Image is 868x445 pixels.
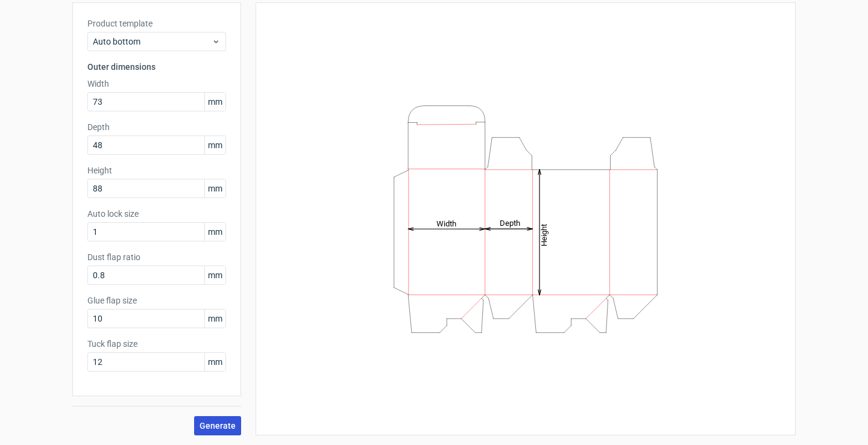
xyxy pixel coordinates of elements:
label: Glue flap size [87,294,226,307]
span: mm [204,93,225,111]
span: Generate [200,422,236,430]
span: mm [204,136,225,154]
span: mm [204,310,225,328]
label: Product template [87,17,226,30]
label: Tuck flap size [87,338,226,350]
tspan: Height [539,223,549,246]
span: mm [204,223,225,241]
button: Generate [194,416,241,435]
label: Dust flap ratio [87,251,226,263]
label: Auto lock size [87,208,226,220]
label: Height [87,164,226,176]
tspan: Depth [500,219,520,228]
span: mm [204,353,225,371]
span: mm [204,266,225,284]
label: Width [87,78,226,90]
tspan: Width [436,219,456,228]
label: Depth [87,121,226,133]
span: mm [204,179,225,198]
span: Auto bottom [93,36,212,48]
h3: Outer dimensions [87,61,226,73]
